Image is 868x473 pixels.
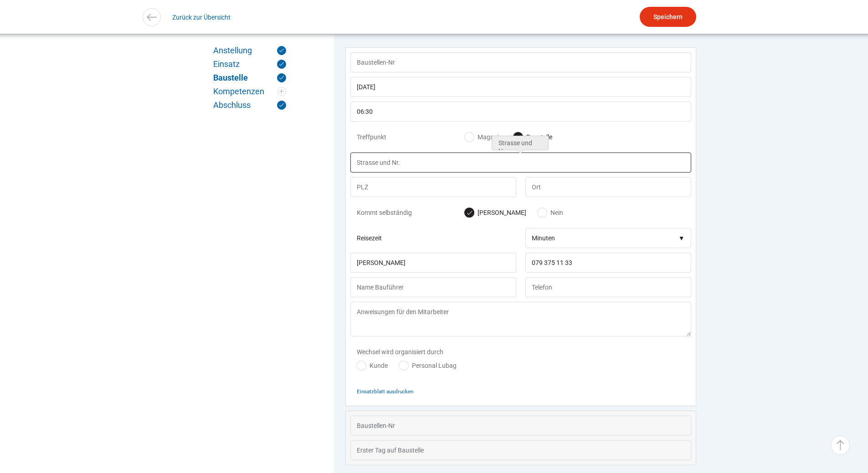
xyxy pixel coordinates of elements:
[350,102,691,122] input: Startzeit am ersten Tag
[357,208,465,217] span: Kommt selbständig
[350,416,691,436] input: Baustellen-Nr
[213,46,286,55] a: Anstellung
[350,177,516,197] input: PLZ
[145,10,158,24] img: icon-arrow-left.svg
[465,132,502,142] label: Magazin
[640,7,696,27] input: Speichern
[213,60,286,69] a: Einsatz
[172,7,231,27] a: Zurück zur Übersicht
[399,361,457,370] label: Personal Lubag
[465,208,526,217] label: [PERSON_NAME]
[357,234,382,242] label: Reisezeit
[350,52,691,72] input: Baustellen-Nr
[357,347,685,356] div: Wechsel wird organisiert durch
[525,277,691,297] input: Telefon
[350,253,516,273] input: Name Polier
[357,132,465,142] span: Treffpunkt
[525,177,691,197] input: Ort
[350,153,691,173] input: Strasse und Nr.
[357,387,413,395] a: Einsatzblatt ausdrucken
[213,101,286,110] a: Abschluss
[357,361,388,370] label: Kunde
[350,77,691,97] input: Erster Tag auf Baustelle
[213,87,286,96] a: Kompetenzen
[350,277,516,297] input: Name Bauführer
[514,132,552,142] label: Baustelle
[350,440,691,460] input: Erster Tag auf Baustelle
[538,208,563,217] label: Nein
[525,253,691,273] input: Telefon
[357,388,413,395] small: Einsatzblatt ausdrucken
[213,73,286,82] a: Baustelle
[831,436,850,455] a: ▵ Nach oben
